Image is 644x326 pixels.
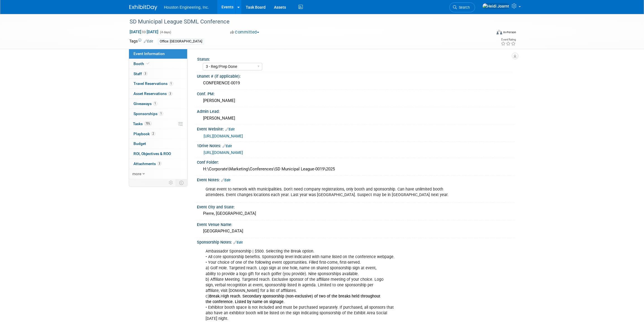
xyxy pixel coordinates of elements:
span: Giveaways [133,101,157,106]
a: Budget [129,139,187,149]
span: 3 [168,92,172,96]
td: Toggle Event Tabs [176,179,187,186]
a: Edit [221,178,230,182]
span: 3 [143,72,147,76]
a: Edit [233,241,243,244]
a: Tasks75% [129,119,187,129]
span: Attachments [133,161,161,166]
a: [URL][DOMAIN_NAME] [204,134,243,138]
div: Great event to network with municipalities. Don't need company registrations, only booth and spon... [202,184,453,201]
a: ROI, Objectives & ROO [129,149,187,159]
div: CONFERENCE-0019 [201,79,511,87]
a: Event Information [129,49,187,59]
a: Giveaways1 [129,99,187,109]
a: Search [449,3,475,12]
a: Edit [225,127,235,131]
a: Travel Reservations1 [129,79,187,89]
div: Unanet # (if applicable): [197,72,515,79]
a: Staff3 [129,69,187,79]
b: the conference. Listed by name on signage. [206,299,285,304]
div: Event City and State: [197,203,515,210]
span: [DATE] [DATE] [129,29,159,34]
span: Event Information [133,51,165,56]
span: Search [457,5,470,9]
div: [GEOGRAPHIC_DATA] [201,227,511,235]
b: Break. [209,294,221,299]
a: Sponsorships1 [129,109,187,119]
div: Ambassador Sponsorship | $500. Selecting the Break option. • All core sponsorship benefits. Spons... [202,246,453,324]
div: SD Municipal League SDML Conference [128,17,483,27]
div: Conf Folder: [197,158,515,165]
a: Edit [223,144,232,148]
div: Sponsorship Notes: [197,238,515,245]
span: 1 [169,82,173,86]
td: Personalize Event Tab Strip [166,179,176,186]
a: Booth [129,59,187,69]
div: Event Format [459,29,516,37]
div: Conf. PM: [197,90,515,97]
div: [PERSON_NAME] [201,96,511,105]
a: Asset Reservations3 [129,89,187,99]
span: Playbook [133,132,155,136]
button: Committed [228,29,261,35]
a: Playbook2 [129,129,187,139]
div: Pierre, [GEOGRAPHIC_DATA] [201,209,511,218]
span: Sponsorships [133,111,163,116]
a: more [129,169,187,179]
div: H:\Corporate\Marketing\Conferences\SD Municipal League-0019\2025 [201,165,511,173]
span: (4 days) [159,30,171,34]
span: Houston Engineering, Inc. [164,5,209,9]
div: Event Notes: [197,176,515,183]
a: [URL][DOMAIN_NAME] [204,150,243,155]
div: Event Rating [501,38,516,41]
div: 1Drive Notes: [197,142,515,149]
span: more [132,172,141,176]
span: Budget [133,141,146,146]
span: 75% [144,122,152,126]
span: 1 [159,111,163,116]
span: ROI, Objectives & ROO [133,151,171,156]
img: ExhibitDay [129,5,157,10]
div: In-Person [503,30,516,34]
a: Attachments3 [129,159,187,169]
div: [PERSON_NAME] [201,114,511,123]
img: Format-Inperson.png [497,30,502,34]
b: igh reach. Secondary sponsorship (non-exclusive) of two of the breaks held throughout [223,294,380,299]
img: Heidi Joarnt [482,3,509,9]
div: Event Venue Name: [197,220,515,227]
div: Event Website: [197,125,515,132]
div: Admin Lead: [197,107,515,114]
span: Booth [133,61,151,66]
a: Edit [144,39,153,43]
span: Tasks [133,122,152,126]
td: Tags [129,38,153,45]
div: Office: [GEOGRAPHIC_DATA] [158,39,204,44]
i: Booth reservation complete [147,62,149,65]
span: to [141,30,147,34]
span: Staff [133,72,147,76]
span: Travel Reservations [133,81,173,86]
span: 1 [153,101,157,106]
span: 2 [151,132,155,136]
span: 3 [157,161,161,166]
span: Asset Reservations [133,91,172,96]
div: Status: [197,55,512,62]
